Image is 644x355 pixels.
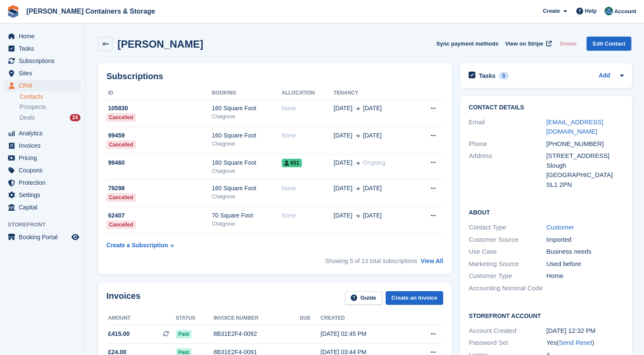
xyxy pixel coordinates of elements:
[4,189,80,201] a: menu
[469,259,546,269] div: Marketing Source
[469,139,546,149] div: Phone
[469,326,546,336] div: Account Created
[7,5,20,18] img: stora-icon-8386f47178a22dfd0bd8f6a31ec36ba5ce8667c1dd55bd0f319d3a0aa187defe.svg
[559,339,592,346] a: Send Reset
[469,223,546,232] div: Contact Type
[20,103,80,112] a: Prospects
[502,37,553,51] a: View on Stripe
[212,193,282,200] div: Chalgrove
[19,67,70,79] span: Sites
[546,247,624,257] div: Business needs
[70,232,80,242] a: Preview store
[4,231,80,243] a: menu
[321,329,409,338] div: [DATE] 02:45 PM
[4,43,80,54] a: menu
[546,118,603,135] a: [EMAIL_ADDRESS][DOMAIN_NAME]
[282,211,334,220] div: None
[334,211,352,220] span: [DATE]
[546,151,624,161] div: [STREET_ADDRESS]
[20,114,35,122] span: Deals
[469,208,624,216] h2: About
[214,329,300,338] div: 8B31E2F4-0092
[212,140,282,148] div: Chalgrove
[282,159,302,167] span: 651
[334,104,352,113] span: [DATE]
[106,220,136,229] div: Cancelled
[469,271,546,281] div: Customer Type
[546,235,624,245] div: Imported
[469,247,546,257] div: Use Case
[106,104,212,113] div: 105830
[106,86,212,100] th: ID
[117,38,203,50] h2: [PERSON_NAME]
[8,220,85,229] span: Storefront
[19,152,70,164] span: Pricing
[4,152,80,164] a: menu
[4,80,80,92] a: menu
[108,329,130,338] span: £415.00
[212,158,282,167] div: 160 Square Foot
[212,104,282,113] div: 160 Square Foot
[176,312,214,325] th: Status
[106,113,136,122] div: Cancelled
[556,37,580,51] button: Delete
[212,220,282,228] div: Chalgrove
[106,291,140,305] h2: Invoices
[546,161,624,171] div: Slough
[282,86,334,100] th: Allocation
[363,131,382,140] span: [DATE]
[106,184,212,193] div: 79298
[20,113,80,122] a: Deals 24
[546,139,624,149] div: [PHONE_NUMBER]
[546,170,624,180] div: [GEOGRAPHIC_DATA]
[4,55,80,67] a: menu
[106,238,174,253] a: Create a Subscription
[4,67,80,79] a: menu
[282,184,334,193] div: None
[106,131,212,140] div: 99459
[106,72,443,81] h2: Subscriptions
[598,71,610,81] a: Add
[363,184,382,193] span: [DATE]
[557,339,594,346] span: ( )
[4,127,80,139] a: menu
[20,93,80,101] a: Contacts
[19,201,70,213] span: Capital
[546,223,574,231] a: Customer
[479,72,495,80] h2: Tasks
[363,159,386,166] span: Ongoing
[604,7,613,15] img: Ricky Sanmarco
[386,291,444,305] a: Create an Invoice
[469,338,546,348] div: Password Set
[70,114,80,121] div: 24
[421,258,443,264] a: View All
[4,164,80,176] a: menu
[19,140,70,152] span: Invoices
[436,37,498,51] button: Sync payment methods
[546,271,624,281] div: Home
[4,30,80,42] a: menu
[212,211,282,220] div: 70 Square Foot
[546,326,624,336] div: [DATE] 12:32 PM
[106,140,136,149] div: Cancelled
[19,177,70,189] span: Protection
[19,55,70,67] span: Subscriptions
[469,235,546,245] div: Customer Source
[469,104,624,111] h2: Contact Details
[212,167,282,175] div: Chalgrove
[4,201,80,213] a: menu
[106,158,212,167] div: 99460
[469,283,546,293] div: Accounting Nominal Code
[469,151,546,189] div: Address
[334,184,352,193] span: [DATE]
[212,86,282,100] th: Booking
[546,259,624,269] div: Used before
[4,140,80,152] a: menu
[469,117,546,137] div: Email
[505,40,543,48] span: View on Stripe
[106,193,136,202] div: Cancelled
[214,312,300,325] th: Invoice number
[587,37,631,51] a: Edit Contact
[546,180,624,190] div: SL1 2PN
[19,231,70,243] span: Booking Portal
